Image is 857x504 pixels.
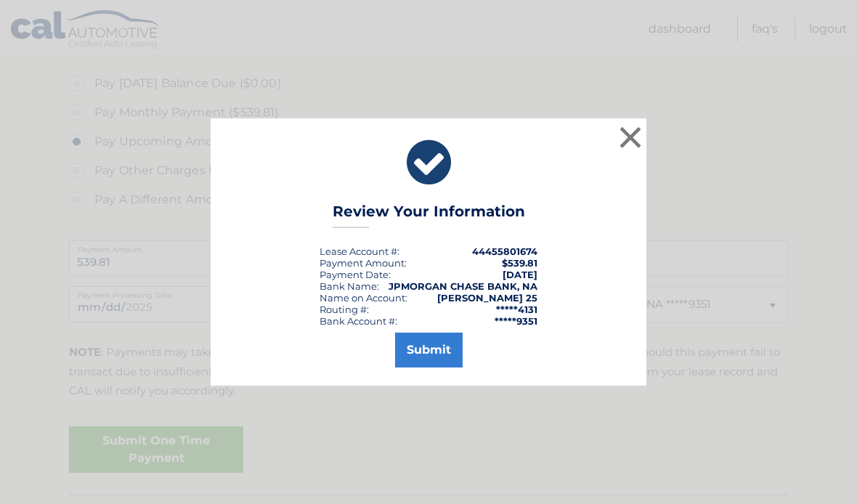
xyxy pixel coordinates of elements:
[320,315,397,327] div: Bank Account #:
[616,123,645,152] button: ×
[503,269,537,280] span: [DATE]
[389,280,537,292] strong: JPMORGAN CHASE BANK, NA
[320,304,369,315] div: Routing #:
[320,292,407,304] div: Name on Account:
[320,280,379,292] div: Bank Name:
[472,245,537,257] strong: 44455801674
[320,257,407,269] div: Payment Amount:
[320,245,399,257] div: Lease Account #:
[395,333,463,367] button: Submit
[320,269,391,280] div: :
[320,269,389,280] span: Payment Date
[502,257,537,269] span: $539.81
[333,203,525,228] h3: Review Your Information
[437,292,537,304] strong: [PERSON_NAME] 25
